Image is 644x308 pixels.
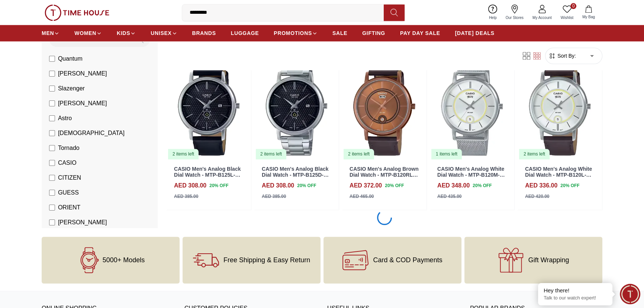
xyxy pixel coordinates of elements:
[151,26,177,40] a: UNISEX
[297,182,316,189] span: 20 % OFF
[49,205,55,211] input: ORIENT
[473,182,492,189] span: 20 % OFF
[400,26,440,40] a: PAY DAY SALE
[350,166,419,185] a: CASIO Men's Analog Brown Dial Watch - MTP-B120RL-5AVDF
[274,29,312,37] span: PROMOTIONS
[151,29,171,37] span: UNISEX
[45,4,109,21] img: ...
[350,193,374,200] div: AED 465.00
[486,15,500,20] span: Help
[58,84,85,93] span: Slazenger
[231,26,259,40] a: LUGGAGE
[74,26,102,40] a: WOMEN
[560,182,579,189] span: 20 % OFF
[578,4,599,21] button: My Bag
[58,188,79,197] span: GUESS
[262,166,329,185] a: CASIO Men's Analog Black Dial Watch - MTP-B125D-1AVDF
[42,29,54,37] span: MEN
[117,29,130,37] span: KIDS
[332,29,347,37] span: SALE
[362,29,385,37] span: GIFTING
[437,181,470,190] h4: AED 348.00
[528,256,569,264] span: Gift Wrapping
[49,190,55,196] input: GUESS
[209,182,228,189] span: 20 % OFF
[262,193,286,200] div: AED 385.00
[167,54,251,160] a: CASIO Men's Analog Black Dial Watch - MTP-B125L-1AVDF2 items left
[525,181,557,190] h4: AED 336.00
[373,256,442,264] span: Card & COD Payments
[548,52,576,60] button: Sort By:
[49,219,55,225] input: [PERSON_NAME]
[529,15,555,20] span: My Account
[58,129,125,138] span: [DEMOGRAPHIC_DATA]
[254,54,339,160] a: CASIO Men's Analog Black Dial Watch - MTP-B125D-1AVDF2 items left
[58,158,77,167] span: CASIO
[103,256,145,264] span: 5000+ Models
[49,115,55,121] input: Astro
[167,54,251,160] img: CASIO Men's Analog Black Dial Watch - MTP-B125L-1AVDF
[519,149,550,159] div: 2 items left
[49,175,55,181] input: CITIZEN
[342,54,426,160] a: CASIO Men's Analog Brown Dial Watch - MTP-B120RL-5AVDF2 items left
[455,26,495,40] a: [DATE] DEALS
[58,114,72,123] span: Astro
[49,86,55,92] input: Slazenger
[544,287,607,294] div: Hey there!
[342,54,426,160] img: CASIO Men's Analog Brown Dial Watch - MTP-B120RL-5AVDF
[58,144,80,153] span: Tornado
[437,166,505,185] a: CASIO Men's Analog White Dial Watch - MTP-B120M-7AVDF
[362,26,385,40] a: GIFTING
[74,29,96,37] span: WOMEN
[223,256,310,264] span: Free Shipping & Easy Return
[620,284,640,304] div: Chat Widget
[455,29,495,37] span: [DATE] DEALS
[231,29,259,37] span: LUGGAGE
[58,99,107,108] span: [PERSON_NAME]
[525,166,592,185] a: CASIO Men's Analog White Dial Watch - MTP-B120L-7AVDF
[254,54,339,160] img: CASIO Men's Analog Black Dial Watch - MTP-B125D-1AVDF
[49,56,55,62] input: Quantum
[579,14,598,20] span: My Bag
[430,54,514,160] a: CASIO Men's Analog White Dial Watch - MTP-B120M-7AVDF1 items left
[544,295,607,301] p: Talk to our watch expert!
[518,54,602,160] a: CASIO Men's Analog White Dial Watch - MTP-B120L-7AVDF2 items left
[437,193,461,200] div: AED 435.00
[168,149,199,159] div: 2 items left
[49,145,55,151] input: Tornado
[174,193,198,200] div: AED 385.00
[49,100,55,106] input: [PERSON_NAME]
[484,3,501,22] a: Help
[525,193,549,200] div: AED 420.00
[117,26,136,40] a: KIDS
[558,15,576,20] span: Wishlist
[431,149,462,159] div: 1 items left
[350,181,382,190] h4: AED 372.00
[49,71,55,77] input: [PERSON_NAME]
[58,54,83,63] span: Quantum
[332,26,347,40] a: SALE
[174,166,241,185] a: CASIO Men's Analog Black Dial Watch - MTP-B125L-1AVDF
[174,181,206,190] h4: AED 308.00
[42,26,59,40] a: MEN
[256,149,286,159] div: 2 items left
[58,69,107,78] span: [PERSON_NAME]
[49,160,55,166] input: CASIO
[503,15,527,20] span: Our Stores
[58,203,80,212] span: ORIENT
[274,26,318,40] a: PROMOTIONS
[518,54,602,160] img: CASIO Men's Analog White Dial Watch - MTP-B120L-7AVDF
[192,26,216,40] a: BRANDS
[192,29,216,37] span: BRANDS
[344,149,374,159] div: 2 items left
[556,52,576,60] span: Sort By:
[430,54,514,160] img: CASIO Men's Analog White Dial Watch - MTP-B120M-7AVDF
[501,3,528,22] a: Our Stores
[400,29,440,37] span: PAY DAY SALE
[262,181,294,190] h4: AED 308.00
[570,3,576,9] span: 0
[49,130,55,136] input: [DEMOGRAPHIC_DATA]
[385,182,404,189] span: 20 % OFF
[58,173,81,182] span: CITIZEN
[58,218,107,227] span: [PERSON_NAME]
